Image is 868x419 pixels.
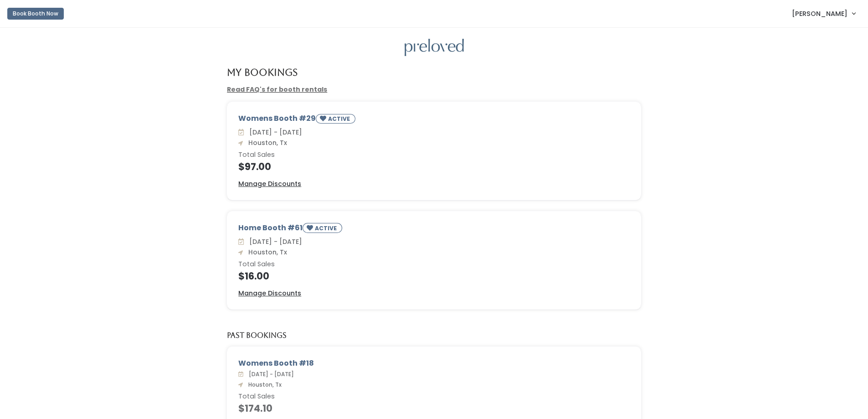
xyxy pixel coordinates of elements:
div: Home Booth #61 [238,222,630,237]
span: Houston, Tx [245,248,287,257]
h5: Past Bookings [227,331,287,340]
img: preloved logo [405,39,464,57]
span: [DATE] - [DATE] [245,370,294,378]
small: ACTIVE [328,115,352,123]
a: Manage Discounts [238,179,301,189]
span: [PERSON_NAME] [792,9,847,19]
u: Manage Discounts [238,289,301,298]
span: [DATE] - [DATE] [246,128,302,137]
h6: Total Sales [238,393,630,400]
button: Book Booth Now [7,8,64,20]
h4: $16.00 [238,271,630,281]
h6: Total Sales [238,151,630,159]
h6: Total Sales [238,261,630,268]
u: Manage Discounts [238,179,301,188]
a: Manage Discounts [238,289,301,298]
span: Houston, Tx [245,138,287,147]
h4: My Bookings [227,67,298,78]
span: [DATE] - [DATE] [246,237,302,246]
small: ACTIVE [315,224,339,232]
h4: $174.10 [238,403,630,414]
span: Houston, Tx [245,381,282,388]
h4: $97.00 [238,161,630,172]
div: Womens Booth #18 [238,358,630,369]
div: Womens Booth #29 [238,113,630,127]
a: [PERSON_NAME] [783,4,864,23]
a: Book Booth Now [7,4,64,24]
a: Read FAQ's for booth rentals [227,85,327,94]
